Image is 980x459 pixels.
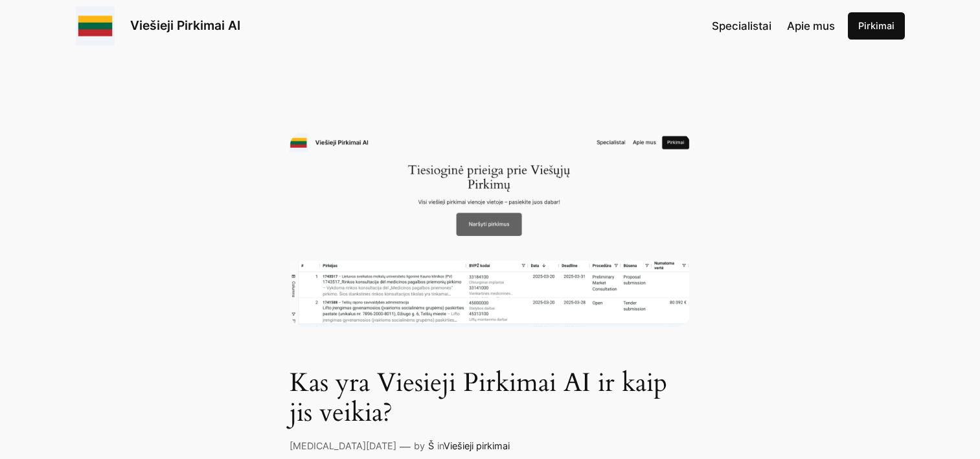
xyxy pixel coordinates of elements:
a: Specialistai [712,18,771,34]
span: in [437,440,444,451]
a: Apie mus [787,18,835,34]
a: Š [428,440,434,451]
p: by [414,439,425,453]
a: Pirkimai [848,12,905,40]
nav: Navigation [712,18,835,34]
p: — [400,438,411,455]
h1: Kas yra Viesieji Pirkimai AI ir kaip jis veikia? [290,368,691,428]
span: Specialistai [712,19,771,32]
a: [MEDICAL_DATA][DATE] [290,440,396,451]
span: Apie mus [787,19,835,32]
a: Viešieji Pirkimai AI [130,18,240,33]
img: Viešieji pirkimai logo [76,6,115,45]
a: Viešieji pirkimai [444,440,510,451]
